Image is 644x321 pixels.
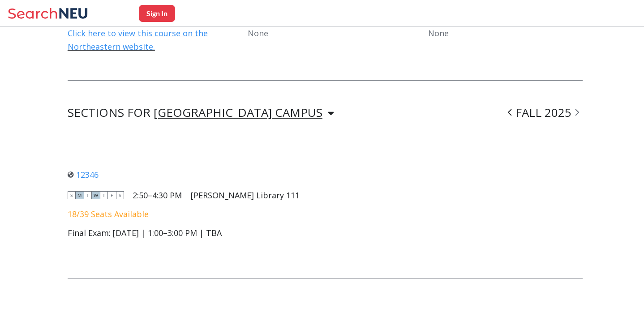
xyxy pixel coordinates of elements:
span: T [84,191,92,199]
button: Sign In [139,5,175,22]
a: 12346 [68,169,99,180]
div: 18/39 Seats Available [68,209,300,219]
div: [GEOGRAPHIC_DATA] CAMPUS [154,107,322,117]
span: S [68,191,76,199]
div: [PERSON_NAME] Library 111 [191,190,300,200]
span: S [116,191,124,199]
div: Final Exam: [DATE] | 1:00–3:00 PM | TBA [68,228,300,238]
div: 2:50–4:30 PM [133,190,182,200]
div: FALL 2025 [504,107,583,118]
span: M [76,191,84,199]
a: Click here to view this course on the Northeastern website. [68,28,208,52]
span: T [100,191,108,199]
span: F [108,191,116,199]
span: None [248,28,268,39]
div: SECTIONS FOR [68,107,334,118]
span: None [428,28,449,39]
span: W [92,191,100,199]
